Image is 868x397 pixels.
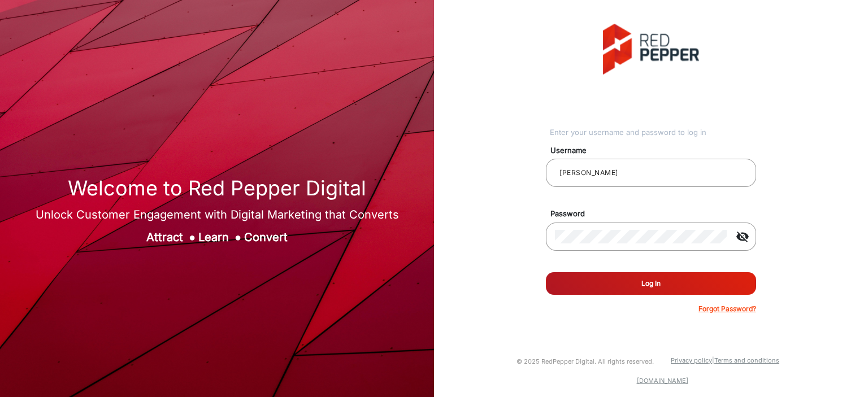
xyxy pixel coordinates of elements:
[603,24,699,75] img: vmg-logo
[517,357,654,365] small: © 2025 RedPepper Digital. All rights reserved.
[542,145,769,156] mat-label: Username
[542,208,769,220] mat-label: Password
[555,166,747,180] input: Your username
[235,230,241,244] span: ●
[698,304,756,314] p: Forgot Password?
[729,230,756,243] mat-icon: visibility_off
[36,229,399,246] div: Attract Learn Convert
[36,176,399,200] h1: Welcome to Red Pepper Digital
[550,127,756,138] div: Enter your username and password to log in
[671,356,712,364] a: Privacy policy
[36,206,399,223] div: Unlock Customer Engagement with Digital Marketing that Converts
[546,272,756,295] button: Log In
[712,356,714,364] a: |
[714,356,779,364] a: Terms and conditions
[637,377,688,385] a: [DOMAIN_NAME]
[189,230,196,244] span: ●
